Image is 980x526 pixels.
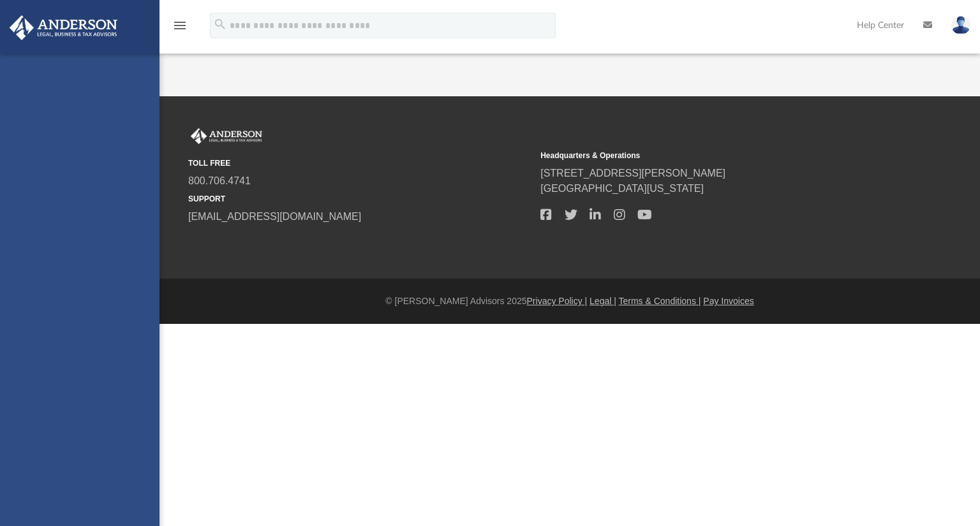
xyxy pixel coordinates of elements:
img: User Pic [951,16,970,34]
a: 800.706.4741 [188,175,251,186]
a: menu [172,24,188,33]
i: search [213,17,227,31]
a: Terms & Conditions | [619,296,701,306]
a: Privacy Policy | [527,296,588,306]
i: menu [172,18,188,33]
div: © [PERSON_NAME] Advisors 2025 [160,295,980,308]
small: SUPPORT [188,193,531,205]
img: Anderson Advisors Platinum Portal [6,15,121,40]
small: Headquarters & Operations [540,150,884,161]
img: Anderson Advisors Platinum Portal [188,128,265,145]
a: [GEOGRAPHIC_DATA][US_STATE] [540,183,704,194]
a: [STREET_ADDRESS][PERSON_NAME] [540,168,725,179]
a: Pay Invoices [703,296,754,306]
a: Legal | [590,296,616,306]
small: TOLL FREE [188,157,531,169]
a: [EMAIL_ADDRESS][DOMAIN_NAME] [188,211,361,222]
